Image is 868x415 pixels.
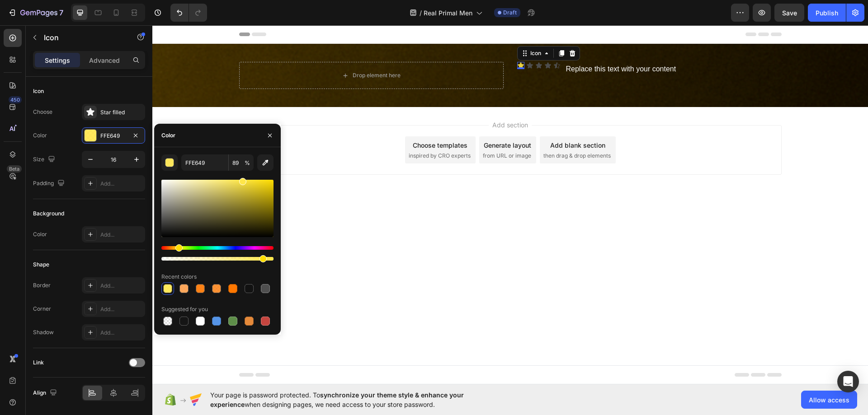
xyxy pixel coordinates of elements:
[210,391,464,408] span: synchronize your theme style & enhance your experience
[503,9,517,17] span: Draft
[161,273,197,281] div: Recent colors
[100,132,127,140] div: FFE649
[413,37,525,51] div: Replace this text with your content
[837,371,859,392] div: Open Intercom Messenger
[210,390,499,409] span: Your page is password protected. To when designing pages, we need access to your store password.
[33,328,54,336] div: Shadow
[782,9,797,17] span: Save
[33,261,49,269] div: Shape
[33,87,44,95] div: Icon
[420,8,422,18] span: /
[100,282,143,290] div: Add...
[424,8,472,18] span: Real Primal Men
[100,180,143,188] div: Add...
[161,131,175,140] div: Color
[808,4,846,22] button: Publish
[9,96,22,103] div: 450
[161,305,208,313] div: Suggested for you
[33,108,52,116] div: Choose
[33,230,47,238] div: Color
[391,126,458,135] span: then drag & drop elements
[100,231,143,239] div: Add...
[330,126,379,135] span: from URL or image
[33,359,44,367] div: Link
[33,131,47,140] div: Color
[809,395,849,405] span: Allow access
[89,56,120,65] p: Advanced
[33,281,51,289] div: Border
[181,154,228,171] input: Eg: FFFFFF
[801,391,857,409] button: Allow access
[44,32,121,43] p: Icon
[100,108,143,117] div: Star filled
[7,165,22,173] div: Beta
[170,4,207,22] div: Undo/Redo
[45,56,70,65] p: Settings
[331,115,379,125] div: Generate layout
[336,95,379,104] span: Add section
[100,329,143,337] div: Add...
[256,126,318,135] span: inspired by CRO experts
[774,4,804,22] button: Save
[33,210,64,218] div: Background
[816,8,838,18] div: Publish
[260,115,315,125] div: Choose templates
[33,177,66,190] div: Padding
[152,25,868,384] iframe: To enrich screen reader interactions, please activate Accessibility in Grammarly extension settings
[100,305,143,313] div: Add...
[161,246,274,250] div: Hue
[33,305,51,313] div: Corner
[33,387,59,399] div: Align
[4,4,67,22] button: 7
[59,7,63,18] p: 7
[200,47,248,54] div: Drop element here
[33,154,57,166] div: Size
[398,115,453,125] div: Add blank section
[245,159,250,167] span: %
